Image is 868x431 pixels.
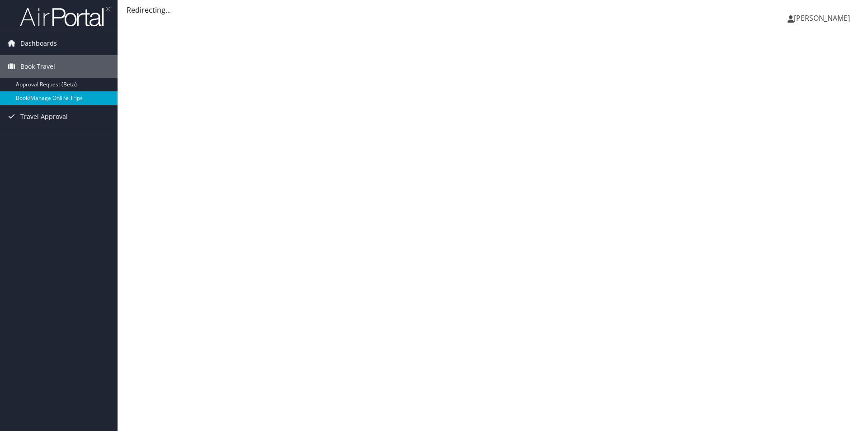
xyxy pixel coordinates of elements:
[788,5,859,32] a: [PERSON_NAME]
[20,105,68,128] span: Travel Approval
[794,13,850,23] span: [PERSON_NAME]
[127,5,859,15] div: Redirecting...
[20,6,110,27] img: airportal-logo.png
[20,55,55,78] span: Book Travel
[20,32,57,55] span: Dashboards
